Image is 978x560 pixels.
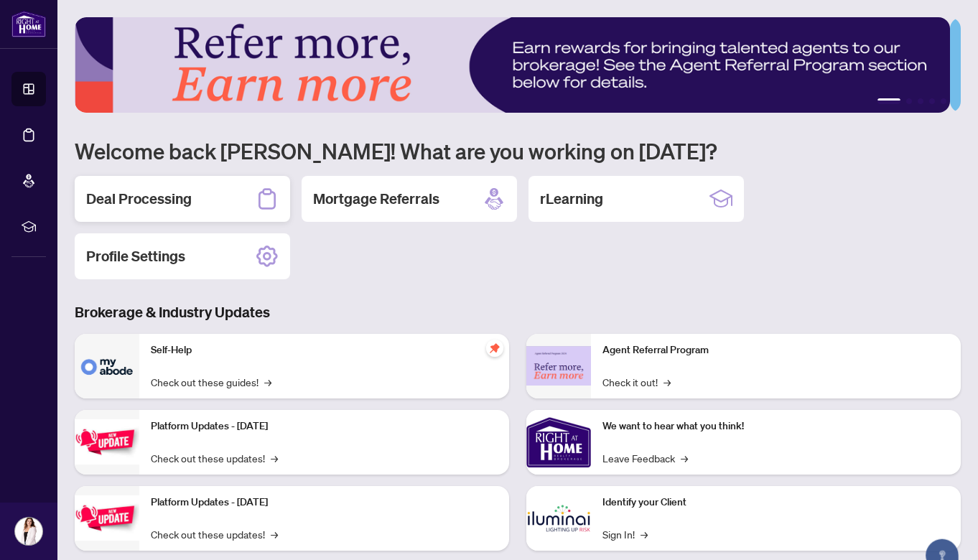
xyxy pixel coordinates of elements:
[486,340,503,357] span: pushpin
[151,450,278,466] a: Check out these updates!→
[641,526,648,542] span: →
[602,342,949,358] p: Agent Referral Program
[313,189,439,209] h2: Mortgage Referrals
[602,419,949,434] p: We want to hear what you think!
[526,486,591,551] img: Identify your Client
[151,495,498,510] p: Platform Updates - [DATE]
[151,374,271,390] a: Check out these guides!→
[75,137,961,164] h1: Welcome back [PERSON_NAME]! What are you working on [DATE]?
[921,510,964,553] button: Open asap
[75,334,139,398] img: Self-Help
[264,374,271,390] span: →
[918,98,923,104] button: 3
[906,98,912,104] button: 2
[75,495,139,541] img: Platform Updates - July 8, 2025
[151,419,498,434] p: Platform Updates - [DATE]
[877,98,900,104] button: 1
[11,11,46,37] img: logo
[526,346,591,386] img: Agent Referral Program
[602,526,648,542] a: Sign In!→
[75,302,961,322] h3: Brokerage & Industry Updates
[681,450,688,466] span: →
[602,450,688,466] a: Leave Feedback→
[151,342,498,358] p: Self-Help
[663,374,671,390] span: →
[540,189,603,209] h2: rLearning
[15,518,42,545] img: Profile Icon
[602,374,671,390] a: Check it out!→
[271,450,278,466] span: →
[86,189,192,209] h2: Deal Processing
[75,419,139,465] img: Platform Updates - July 21, 2025
[86,246,185,266] h2: Profile Settings
[151,526,278,542] a: Check out these updates!→
[929,98,935,104] button: 4
[271,526,278,542] span: →
[602,495,949,510] p: Identify your Client
[526,410,591,475] img: We want to hear what you think!
[75,17,950,113] img: Slide 0
[941,98,946,104] button: 5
